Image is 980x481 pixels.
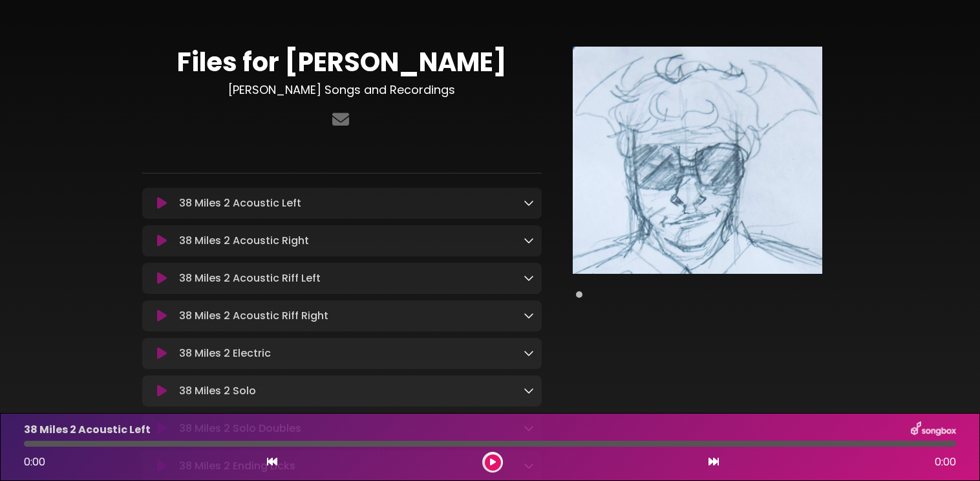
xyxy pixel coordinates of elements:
p: 38 Miles 2 Acoustic Riff Right [179,308,328,324]
h3: [PERSON_NAME] Songs and Recordings [142,83,542,97]
span: 0:00 [935,454,956,470]
p: 38 Miles 2 Electric [179,346,271,361]
p: 38 Miles 2 Solo [179,383,256,399]
img: Main Media [573,47,822,274]
p: 38 Miles 2 Acoustic Left [24,422,151,438]
span: 0:00 [24,454,45,469]
h1: Files for [PERSON_NAME] [142,47,542,78]
p: 38 Miles 2 Acoustic Riff Left [179,271,321,286]
img: songbox-logo-white.png [911,421,956,438]
p: 38 Miles 2 Acoustic Left [179,196,301,211]
p: 38 Miles 2 Acoustic Right [179,233,309,249]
